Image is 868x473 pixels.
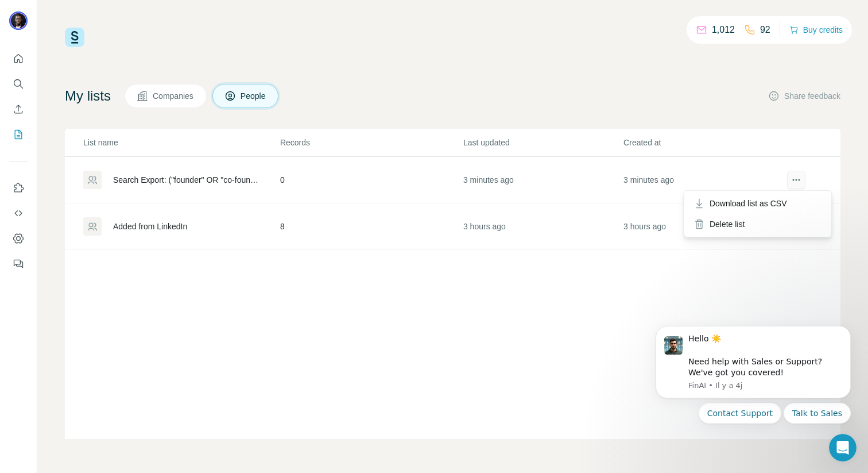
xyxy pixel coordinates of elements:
p: 1,012 [712,23,735,37]
div: Added from LinkedIn [113,221,187,232]
td: 8 [280,203,463,250]
span: People [241,90,267,102]
td: 3 minutes ago [463,157,623,203]
button: Dashboard [9,228,28,249]
button: My lists [9,124,28,145]
button: Search [9,74,28,94]
h4: My lists [65,87,111,105]
td: 3 hours ago [463,203,623,250]
button: Buy credits [789,22,843,38]
button: Quick start [9,48,28,69]
button: Use Surfe API [9,203,28,224]
img: Avatar [9,11,28,30]
iframe: Intercom notifications message [638,312,868,467]
td: 3 minutes ago [623,157,783,203]
span: Companies [153,90,195,102]
div: Search Export: ("founder" OR "co-founder" OR "CEO" OR "head of marketing" OR "marketing manager" ... [113,174,261,186]
p: 92 [760,23,770,37]
p: Created at [623,137,782,148]
button: Feedback [9,253,28,274]
td: 3 hours ago [623,203,783,250]
button: actions [787,171,805,189]
div: Delete list [687,214,829,234]
td: 0 [280,157,463,203]
img: Surfe Logo [65,28,84,47]
p: List name [83,137,279,148]
span: Download list as CSV [710,198,787,209]
p: Records [280,137,462,148]
button: Share feedback [768,90,840,102]
button: Use Surfe on LinkedIn [9,178,28,198]
button: Enrich CSV [9,99,28,120]
p: Last updated [463,137,622,148]
iframe: Intercom live chat [829,434,857,462]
